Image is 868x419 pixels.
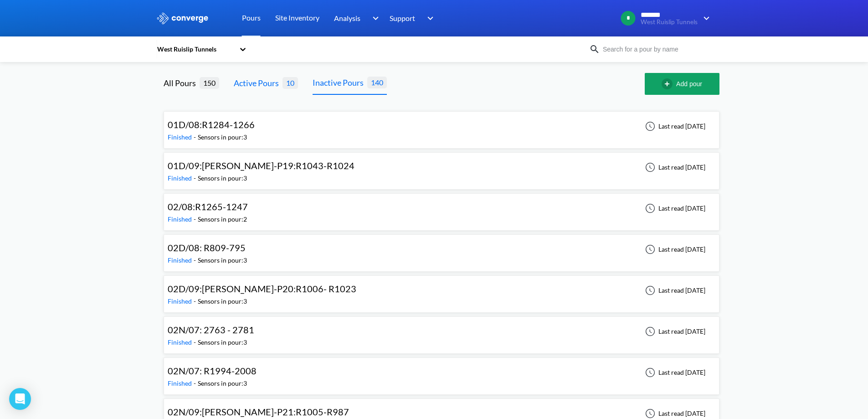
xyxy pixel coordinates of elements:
[194,256,198,264] span: -
[198,132,247,142] div: Sensors in pour: 3
[640,244,708,255] div: Last read [DATE]
[168,283,356,294] span: 02D/09:[PERSON_NAME]-P20:R1006- R1023
[168,324,254,335] span: 02N/07: 2763 - 2781
[194,338,198,346] span: -
[168,119,255,130] span: 01D/08:R1284-1266
[168,379,194,387] span: Finished
[640,121,708,132] div: Last read [DATE]
[313,76,367,89] div: Inactive Pours
[168,256,194,264] span: Finished
[589,44,600,55] img: icon-search.svg
[645,73,719,95] button: Add pour
[698,13,712,24] img: downArrow.svg
[198,255,247,265] div: Sensors in pour: 3
[168,297,194,305] span: Finished
[164,286,719,294] a: 02D/09:[PERSON_NAME]-P20:R1006- R1023Finished-Sensors in pour:3Last read [DATE]
[9,388,31,410] div: Open Intercom Messenger
[367,77,387,88] span: 140
[421,13,436,24] img: downArrow.svg
[194,379,198,387] span: -
[164,327,719,335] a: 02N/07: 2763 - 2781Finished-Sensors in pour:3Last read [DATE]
[640,326,708,337] div: Last read [DATE]
[198,337,247,347] div: Sensors in pour: 3
[164,77,200,89] div: All Pours
[164,163,719,171] a: 01D/09:[PERSON_NAME]-P19:R1043-R1024Finished-Sensors in pour:3Last read [DATE]
[194,174,198,182] span: -
[168,406,349,417] span: 02N/09:[PERSON_NAME]-P21:R1005-R987
[282,77,298,88] span: 10
[198,296,247,306] div: Sensors in pour: 3
[234,77,282,89] div: Active Pours
[600,44,710,54] input: Search for a pour by name
[194,215,198,223] span: -
[390,12,415,24] span: Support
[164,122,719,129] a: 01D/08:R1284-1266Finished-Sensors in pour:3Last read [DATE]
[156,12,209,24] img: logo_ewhite.svg
[198,173,247,183] div: Sensors in pour: 3
[366,13,381,24] img: downArrow.svg
[164,204,719,212] a: 02/08:R1265-1247Finished-Sensors in pour:2Last read [DATE]
[164,245,719,253] a: 02D/08: R809-795Finished-Sensors in pour:3Last read [DATE]
[640,367,708,378] div: Last read [DATE]
[164,409,719,417] a: 02N/09:[PERSON_NAME]-P21:R1005-R987Finished-Sensors in pour:3Last read [DATE]
[168,133,194,141] span: Finished
[198,214,247,224] div: Sensors in pour: 2
[168,215,194,223] span: Finished
[198,378,247,388] div: Sensors in pour: 3
[168,242,246,253] span: 02D/08: R809-795
[662,78,676,89] img: add-circle-outline.svg
[640,162,708,173] div: Last read [DATE]
[168,160,354,171] span: 01D/09:[PERSON_NAME]-P19:R1043-R1024
[168,174,194,182] span: Finished
[640,203,708,214] div: Last read [DATE]
[640,408,708,419] div: Last read [DATE]
[168,338,194,346] span: Finished
[164,368,719,376] a: 02N/07: R1994-2008Finished-Sensors in pour:3Last read [DATE]
[156,44,235,54] div: West Ruislip Tunnels
[168,201,248,212] span: 02/08:R1265-1247
[640,285,708,296] div: Last read [DATE]
[334,12,360,24] span: Analysis
[194,297,198,305] span: -
[194,133,198,141] span: -
[641,19,698,26] span: West Ruislip Tunnels
[168,365,257,376] span: 02N/07: R1994-2008
[200,77,219,88] span: 150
